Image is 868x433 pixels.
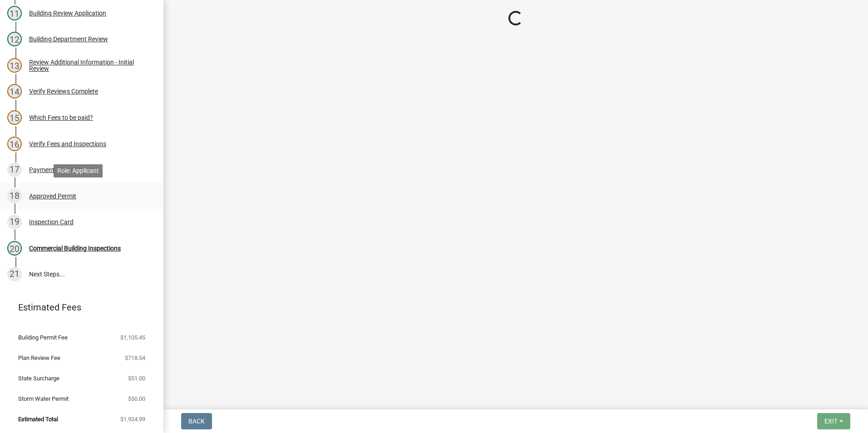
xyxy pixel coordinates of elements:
div: Approved Permit [29,193,76,199]
span: $718.54 [125,355,145,361]
span: $1,924.99 [120,416,145,422]
div: 18 [7,189,22,203]
span: Estimated Total [18,416,58,422]
div: 20 [7,241,22,256]
span: Building Permit Fee [18,335,68,340]
div: Building Department Review [29,36,108,42]
span: Back [188,418,205,425]
span: Storm Water Permit [18,396,69,402]
div: Building Review Application [29,10,106,16]
div: 17 [7,162,22,177]
div: Payment [29,167,54,173]
button: Back [181,413,212,429]
div: 13 [7,58,22,73]
div: Role: Applicant [54,164,103,177]
div: Review Additional Information - Initial Review [29,59,149,72]
div: 21 [7,267,22,281]
div: 11 [7,6,22,20]
div: Which Fees to be paid? [29,114,93,121]
div: Verify Fees and Inspections [29,141,106,147]
div: Commercial Building Inspections [29,245,121,251]
div: 12 [7,32,22,46]
div: Verify Reviews Complete [29,88,98,94]
span: State Surcharge [18,375,59,381]
span: $51.00 [128,375,145,381]
span: Plan Review Fee [18,355,60,361]
div: 14 [7,84,22,98]
div: 19 [7,215,22,229]
div: 15 [7,110,22,125]
a: Estimated Fees [7,298,149,316]
div: Inspection Card [29,219,74,225]
span: $50.00 [128,396,145,402]
div: 16 [7,137,22,151]
button: Exit [817,413,850,429]
span: Exit [824,418,838,425]
span: $1,105.45 [120,335,145,340]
